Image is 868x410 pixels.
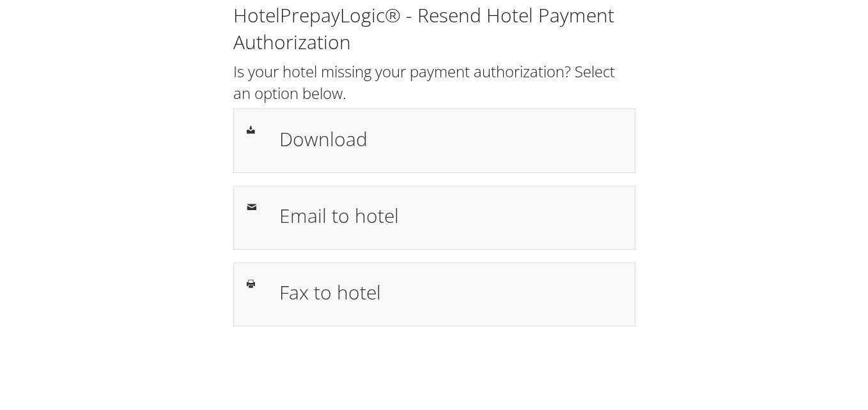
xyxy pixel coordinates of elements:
h1: Fax to hotel [279,278,622,307]
h2: Is your hotel missing your payment authorization? Select an option below. [233,61,635,103]
a: Email to hotel [233,186,635,250]
h1: HotelPrepayLogic® - Resend Hotel Payment Authorization [233,2,635,56]
a: Fax to hotel [233,262,635,326]
h1: Download [279,125,622,153]
a: Download [233,109,635,172]
h1: Email to hotel [279,201,622,230]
